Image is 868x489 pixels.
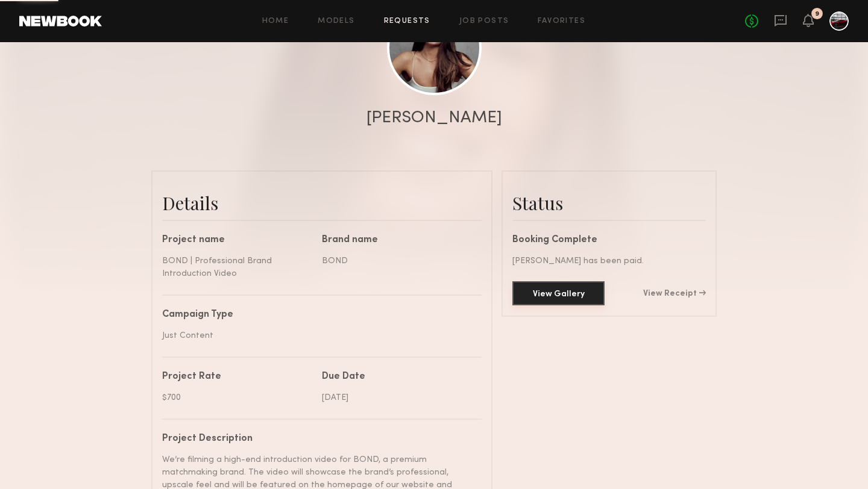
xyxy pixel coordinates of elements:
div: Booking Complete [512,235,706,245]
div: Details [162,191,482,215]
div: Project name [162,235,313,245]
a: Job Posts [459,17,509,25]
div: Project Rate [162,372,313,382]
div: Project Description [162,434,473,444]
div: Due Date [322,372,473,382]
div: Campaign Type [162,310,473,320]
a: Home [262,17,289,25]
div: Status [512,191,706,215]
div: BOND | Professional Brand Introduction Video [162,255,313,280]
div: 9 [815,11,819,17]
div: [DATE] [322,391,473,404]
div: Brand name [322,235,473,245]
button: View Gallery [512,281,605,305]
div: [PERSON_NAME] [366,110,502,126]
a: Favorites [538,17,585,25]
div: Just Content [162,329,473,342]
div: $700 [162,391,313,404]
a: View Receipt [643,290,706,298]
div: BOND [322,255,473,267]
a: Models [318,17,354,25]
a: Requests [384,17,430,25]
div: [PERSON_NAME] has been paid. [512,255,706,267]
